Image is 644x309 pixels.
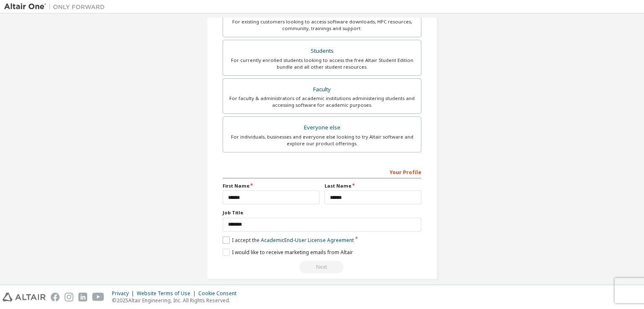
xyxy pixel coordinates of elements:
[65,293,73,301] img: instagram.svg
[325,183,421,189] label: Last Name
[51,293,60,301] img: facebook.svg
[228,57,416,70] div: For currently enrolled students looking to access the free Altair Student Edition bundle and all ...
[92,293,104,301] img: youtube.svg
[112,297,241,304] p: © 2025 Altair Engineering, Inc. All Rights Reserved.
[223,237,354,244] label: I accept the
[198,290,241,297] div: Cookie Consent
[228,122,416,134] div: Everyone else
[3,293,46,301] img: altair_logo.svg
[223,249,353,256] label: I would like to receive marketing emails from Altair
[112,290,137,297] div: Privacy
[228,18,416,32] div: For existing customers looking to access software downloads, HPC resources, community, trainings ...
[223,165,421,178] div: Your Profile
[78,293,87,301] img: linkedin.svg
[228,84,416,95] div: Faculty
[228,134,416,147] div: For individuals, businesses and everyone else looking to try Altair software and explore our prod...
[261,237,354,244] a: Academic End-User License Agreement
[223,183,319,189] label: First Name
[223,261,421,273] div: Email already exists
[137,290,198,297] div: Website Terms of Use
[228,95,416,108] div: For faculty & administrators of academic institutions administering students and accessing softwa...
[223,209,421,216] label: Job Title
[228,45,416,57] div: Students
[4,3,109,11] img: Altair One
